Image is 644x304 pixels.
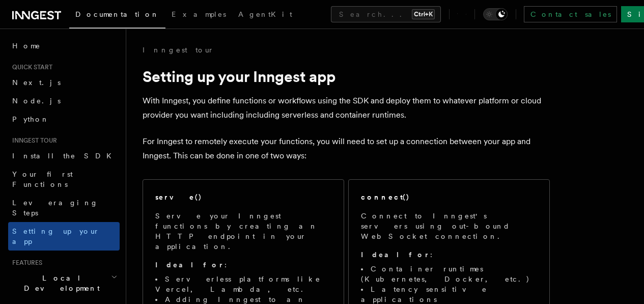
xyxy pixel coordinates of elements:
[12,152,118,160] span: Install the SDK
[361,250,537,260] p: :
[143,45,214,55] a: Inngest tour
[12,78,61,87] span: Next.js
[483,8,508,20] button: Toggle dark mode
[75,10,159,18] span: Documentation
[155,211,331,252] p: Serve your Inngest functions by creating an HTTP endpoint in your application.
[69,3,165,29] a: Documentation
[143,134,550,163] p: For Inngest to remotely execute your functions, you will need to set up a connection between your...
[331,6,441,22] button: Search...Ctrl+K
[8,37,120,55] a: Home
[12,115,49,123] span: Python
[12,41,41,51] span: Home
[155,260,331,270] p: :
[8,92,120,110] a: Node.js
[238,10,292,18] span: AgentKit
[8,273,111,293] span: Local Development
[165,3,232,27] a: Examples
[8,269,120,297] button: Local Development
[524,6,617,22] a: Contact sales
[155,261,225,269] strong: Ideal for
[232,3,298,27] a: AgentKit
[12,227,100,245] span: Setting up your app
[12,170,73,188] span: Your first Functions
[412,9,435,19] kbd: Ctrl+K
[8,110,120,128] a: Python
[8,73,120,92] a: Next.js
[361,251,430,259] strong: Ideal for
[361,192,410,202] h2: connect()
[143,94,550,122] p: With Inngest, you define functions or workflows using the SDK and deploy them to whatever platfor...
[8,259,42,267] span: Features
[361,264,537,284] li: Container runtimes (Kubernetes, Docker, etc.)
[143,67,550,86] h1: Setting up your Inngest app
[8,63,52,71] span: Quick start
[8,147,120,165] a: Install the SDK
[12,97,61,105] span: Node.js
[8,194,120,222] a: Leveraging Steps
[8,165,120,194] a: Your first Functions
[12,199,98,217] span: Leveraging Steps
[8,222,120,251] a: Setting up your app
[361,211,537,241] p: Connect to Inngest's servers using out-bound WebSocket connection.
[172,10,226,18] span: Examples
[155,274,331,294] li: Serverless platforms like Vercel, Lambda, etc.
[8,136,57,145] span: Inngest tour
[155,192,202,202] h2: serve()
